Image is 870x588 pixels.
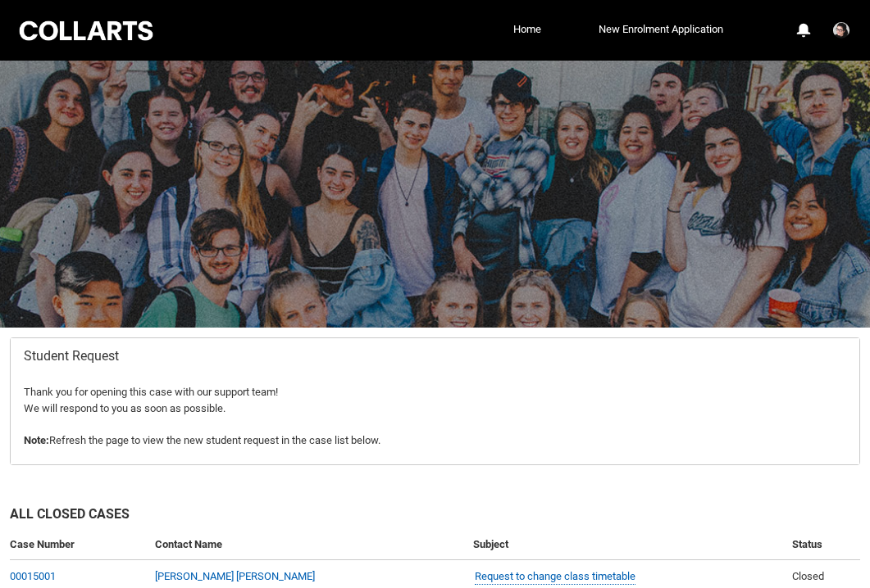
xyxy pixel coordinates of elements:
th: Contact Name [148,530,467,560]
p: Thank you for opening this case with our support team! [24,384,846,400]
a: [PERSON_NAME] [PERSON_NAME] [155,570,315,582]
b: Note: [24,434,49,446]
p: Refresh the page to view the new student request in the case list below. [24,432,846,449]
span: Student Request [24,348,119,364]
button: User Profile Student.nmihail.20230920 [829,16,854,42]
h2: All Closed Cases [10,504,860,530]
span: Closed [792,570,824,582]
th: Case Number [10,530,148,560]
a: Home [509,17,545,42]
a: New Enrolment Application [594,17,727,42]
th: Subject [467,530,785,560]
a: Request to change class timetable [475,568,635,586]
th: Status [786,530,860,560]
article: Redu_Student_Request flow [10,337,860,465]
p: We will respond to you as soon as possible. [24,400,846,417]
a: 00015001 [10,570,56,582]
img: Student.nmihail.20230920 [833,22,850,38]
